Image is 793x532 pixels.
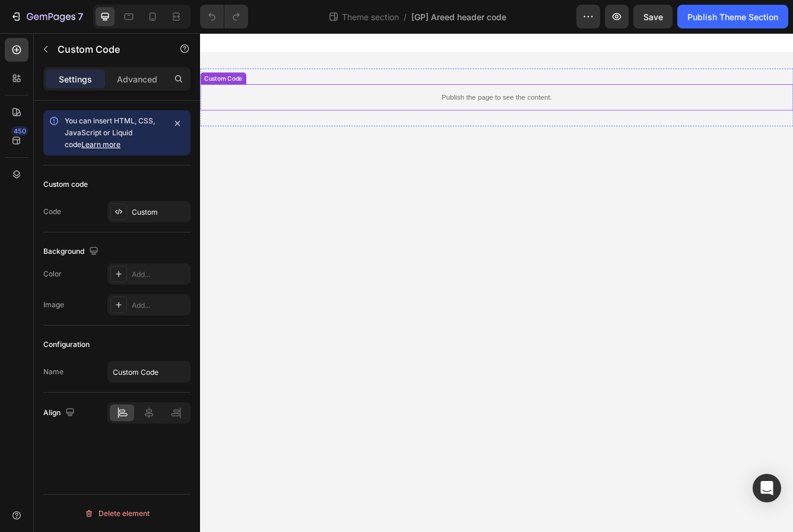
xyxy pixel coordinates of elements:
[59,73,92,85] p: Settings
[81,140,120,149] a: Learn more
[132,207,188,218] div: Custom
[117,73,157,85] p: Advanced
[643,12,663,22] span: Save
[633,5,673,28] button: Save
[200,5,248,28] div: Undo/Redo
[43,504,191,523] button: Delete element
[43,367,64,377] div: Name
[65,116,155,149] span: You can insert HTML, CSS, JavaScript or Liquid code
[43,339,90,350] div: Configuration
[43,405,77,421] div: Align
[340,11,401,23] span: Theme section
[58,42,158,56] p: Custom Code
[687,11,778,23] div: Publish Theme Section
[132,269,188,280] div: Add...
[11,126,28,136] div: 450
[43,300,64,310] div: Image
[411,11,506,23] span: [GP] Areed header code
[84,506,150,521] div: Delete element
[753,474,781,502] div: Open Intercom Messenger
[200,33,793,532] iframe: Design area
[78,9,83,24] p: 7
[5,5,88,28] button: 7
[43,179,88,190] div: Custom code
[43,269,62,279] div: Color
[404,11,407,23] span: /
[43,244,101,260] div: Background
[677,5,788,28] button: Publish Theme Section
[132,300,188,311] div: Add...
[43,206,61,217] div: Code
